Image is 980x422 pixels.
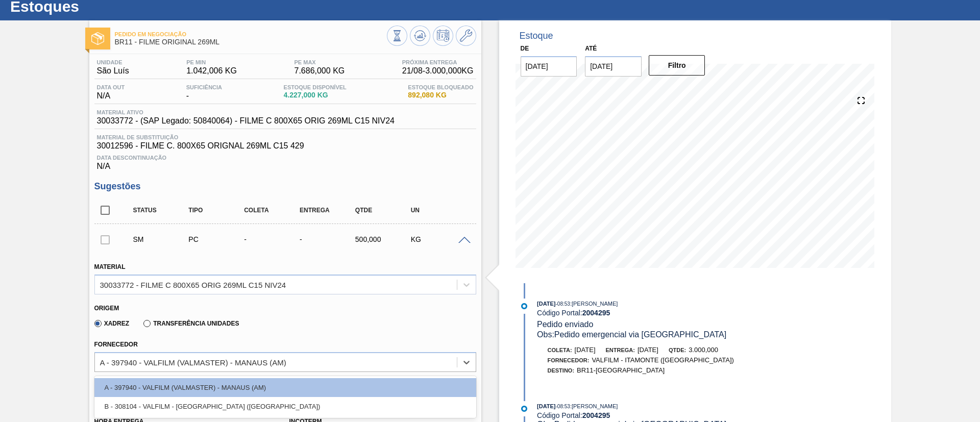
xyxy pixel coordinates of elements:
h3: Sugestões [94,181,476,192]
button: Filtro [649,55,705,76]
span: 892,080 KG [408,91,473,99]
div: Qtde [353,207,414,214]
div: Sugestão Manual [131,235,192,243]
span: Obs: Pedido emergencial via [GEOGRAPHIC_DATA] [537,330,726,339]
span: [DATE] [575,346,596,354]
label: Transferência Unidades [143,320,239,327]
div: KG [408,235,470,243]
span: : [PERSON_NAME] [570,403,618,409]
img: atual [521,303,527,309]
div: UN [408,207,470,214]
span: BR11-[GEOGRAPHIC_DATA] [577,366,665,374]
span: Material de Substituição [97,134,474,140]
span: VALFILM - ITAMONTE ([GEOGRAPHIC_DATA]) [592,356,734,364]
span: : [PERSON_NAME] [570,301,618,307]
div: - [297,235,359,243]
button: Visão Geral dos Estoques [387,26,407,46]
span: Unidade [97,59,129,65]
span: Estoque Bloqueado [408,84,473,90]
span: Data Descontinuação [97,155,474,161]
span: Estoque Disponível [284,84,347,90]
span: 3.000,000 [689,346,718,354]
div: 500,000 [353,235,414,243]
span: São Luís [97,66,129,76]
span: - 08:53 [556,404,570,409]
span: PE MAX [294,59,345,65]
span: [DATE] [638,346,658,354]
label: Fornecedor [94,341,138,348]
img: atual [521,406,527,412]
div: 30033772 - FILME C 800X65 ORIG 269ML C15 NIV24 [100,280,286,289]
strong: 2004295 [582,411,610,419]
span: Destino: [548,367,575,374]
span: 4.227,000 KG [284,91,347,99]
span: 30033772 - (SAP Legado: 50840064) - FILME C 800X65 ORIG 269ML C15 NIV24 [97,116,395,126]
span: PE MIN [186,59,237,65]
label: De [521,45,529,52]
span: [DATE] [537,403,555,409]
div: Estoque [520,31,553,41]
span: BR11 - FILME ORIGINAL 269ML [115,38,387,46]
strong: 2004295 [582,309,610,317]
div: - [184,84,225,101]
div: Pedido de Compra [186,235,248,243]
div: Tipo [186,207,248,214]
span: Pedido enviado [537,320,593,329]
button: Atualizar Gráfico [410,26,430,46]
label: Até [585,45,597,52]
div: Código Portal: [537,411,779,419]
span: 21/08 - 3.000,000 KG [402,66,474,76]
span: 7.686,000 KG [294,66,345,76]
div: A - 397940 - VALFILM (VALMASTER) - MANAUS (AM) [100,358,286,366]
div: - [241,235,303,243]
button: Ir ao Master Data / Geral [456,26,476,46]
span: 1.042,006 KG [186,66,237,76]
span: [DATE] [537,301,555,307]
label: Material [94,263,126,270]
div: Entrega [297,207,359,214]
span: Pedido em Negociação [115,31,387,37]
div: A - 397940 - VALFILM (VALMASTER) - MANAUS (AM) [94,378,476,397]
div: N/A [94,151,476,171]
label: Xadrez [94,320,130,327]
span: Material ativo [97,109,395,115]
div: Código Portal: [537,309,779,317]
span: Fornecedor: [548,357,590,363]
div: N/A [94,84,128,101]
input: dd/mm/yyyy [585,56,642,77]
span: Coleta: [548,347,572,353]
label: Origem [94,305,119,312]
h1: Estoques [10,1,191,12]
span: Qtde: [669,347,686,353]
span: - 08:53 [556,301,570,307]
div: Coleta [241,207,303,214]
span: Data out [97,84,125,90]
span: 30012596 - FILME C. 800X65 ORIGNAL 269ML C15 429 [97,141,474,151]
div: Status [131,207,192,214]
span: Suficiência [186,84,222,90]
input: dd/mm/yyyy [521,56,577,77]
span: Próxima Entrega [402,59,474,65]
span: Entrega: [606,347,635,353]
img: Ícone [91,32,104,45]
button: Programar Estoque [433,26,453,46]
div: B - 308104 - VALFILM - [GEOGRAPHIC_DATA] ([GEOGRAPHIC_DATA]) [94,397,476,416]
